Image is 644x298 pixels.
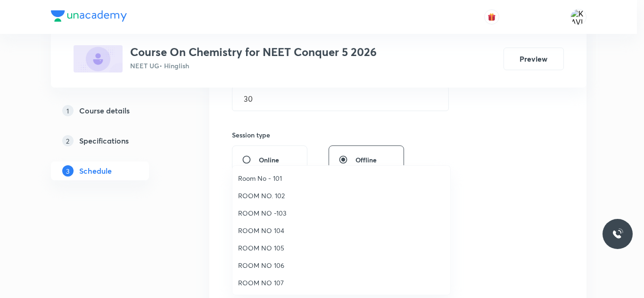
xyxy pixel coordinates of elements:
[238,191,445,201] span: ROOM NO. 102
[238,173,445,183] span: Room No - 101
[238,243,445,253] span: ROOM NO 105
[238,278,445,288] span: ROOM NO 107
[238,260,445,270] span: ROOM NO 106
[238,226,445,235] span: ROOM NO 104
[238,208,445,218] span: ROOM NO -103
